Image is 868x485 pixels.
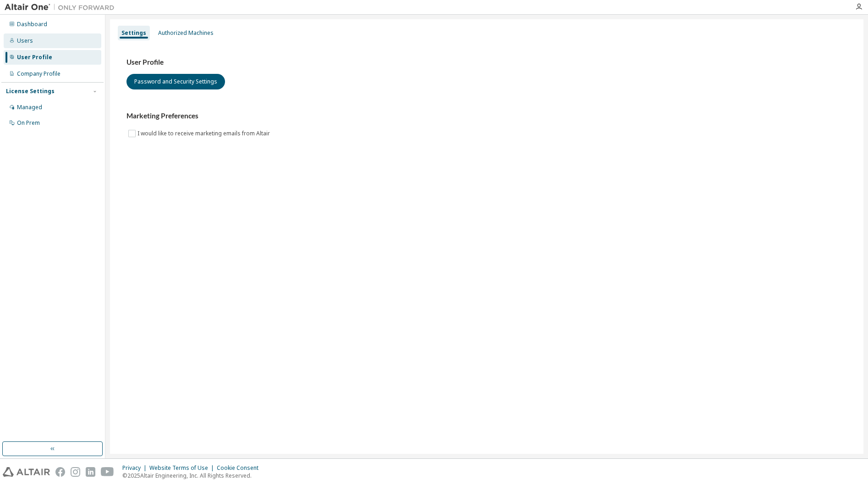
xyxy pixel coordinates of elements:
[121,29,146,37] div: Settings
[71,467,80,477] img: instagram.svg
[126,58,847,67] h3: User Profile
[126,74,225,89] button: Password and Security Settings
[17,104,42,111] div: Managed
[6,88,55,95] div: License Settings
[217,464,264,472] div: Cookie Consent
[17,70,60,78] div: Company Profile
[5,3,119,12] img: Altair One
[17,21,47,28] div: Dashboard
[17,37,33,45] div: Users
[3,467,50,477] img: altair_logo.svg
[101,467,114,477] img: youtube.svg
[86,467,95,477] img: linkedin.svg
[122,464,149,472] div: Privacy
[17,54,52,61] div: User Profile
[55,467,65,477] img: facebook.svg
[122,472,264,479] p: © 2025 Altair Engineering, Inc. All Rights Reserved.
[17,119,40,127] div: On Prem
[126,111,847,121] h3: Marketing Preferences
[137,128,272,139] label: I would like to receive marketing emails from Altair
[158,29,214,37] div: Authorized Machines
[149,464,217,472] div: Website Terms of Use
